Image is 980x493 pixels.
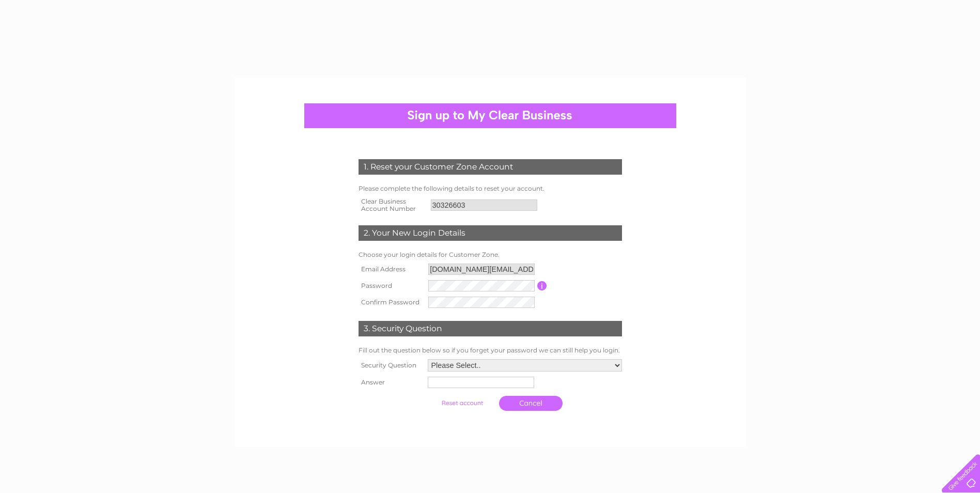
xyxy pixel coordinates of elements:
th: Email Address [356,261,426,278]
input: Submit [430,396,494,410]
td: Please complete the following details to reset your account. [356,182,625,195]
div: 1. Reset your Customer Zone Account [359,159,622,175]
th: Confirm Password [356,294,426,311]
td: Fill out the question below so if you forget your password we can still help you login. [356,344,625,357]
a: Cancel [499,396,563,411]
th: Security Question [356,357,425,374]
th: Password [356,278,426,294]
div: 3. Security Question [359,321,622,336]
th: Clear Business Account Number [356,195,428,215]
td: Choose your login details for Customer Zone. [356,249,625,261]
div: 2. Your New Login Details [359,225,622,241]
input: Information [537,281,547,290]
th: Answer [356,374,425,391]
